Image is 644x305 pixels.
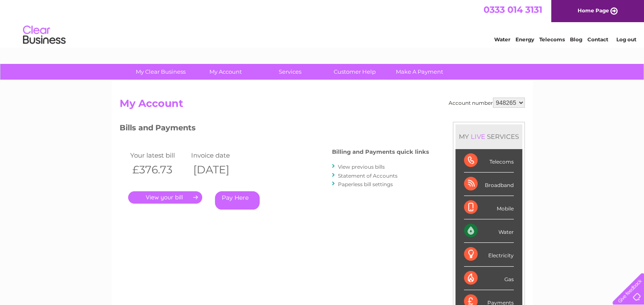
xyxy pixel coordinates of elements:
div: Mobile [464,196,514,219]
a: Telecoms [539,36,565,43]
a: Contact [587,36,608,43]
h2: My Account [120,98,525,114]
th: £376.73 [128,161,189,178]
div: MY SERVICES [455,124,522,149]
div: Clear Business is a trading name of Verastar Limited (registered in [GEOGRAPHIC_DATA] No. 3667643... [121,5,524,41]
a: Customer Help [320,64,390,80]
a: Statement of Accounts [338,173,398,179]
a: My Account [190,64,260,80]
td: Your latest bill [128,150,189,161]
a: Log out [616,36,636,43]
th: [DATE] [189,161,250,178]
td: Invoice date [189,150,250,161]
div: Telecoms [464,149,514,173]
div: Broadband [464,173,514,196]
a: Water [494,36,510,43]
div: LIVE [469,132,487,141]
a: My Clear Business [126,64,196,80]
a: Make A Payment [384,64,455,80]
img: logo.png [23,22,66,48]
div: Account number [449,98,525,108]
div: Gas [464,267,514,290]
a: Paperless bill settings [338,181,393,187]
a: Blog [570,36,582,43]
a: Energy [515,36,534,43]
a: View previous bills [338,164,385,170]
a: Pay Here [215,191,260,210]
h4: Billing and Payments quick links [332,149,429,155]
a: . [128,191,202,204]
a: 0333 014 3131 [484,4,542,15]
a: Services [255,64,325,80]
h3: Bills and Payments [120,122,429,137]
div: Electricity [464,243,514,266]
div: Water [464,219,514,243]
